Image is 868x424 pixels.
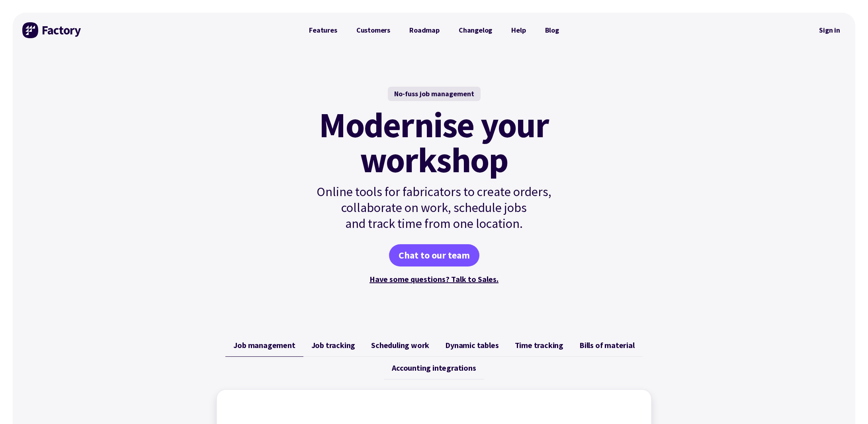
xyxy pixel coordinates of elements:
a: Blog [536,22,569,38]
a: Have some questions? Talk to Sales. [369,274,499,284]
span: Job tracking [311,340,356,350]
span: Time tracking [515,340,563,350]
a: Chat to our team [389,244,479,266]
a: Customers [347,22,400,38]
a: Features [299,22,347,38]
span: Dynamic tables [445,340,499,350]
span: Job management [233,340,295,350]
a: Sign in [813,21,846,39]
span: Accounting integrations [392,363,476,373]
p: Online tools for fabricators to create orders, collaborate on work, schedule jobs and track time ... [299,184,569,231]
img: Factory [22,22,82,38]
span: Bills of material [579,340,635,350]
span: Scheduling work [371,340,429,350]
div: No-fuss job management [388,87,481,101]
nav: Primary Navigation [299,22,569,38]
a: Changelog [449,22,502,38]
mark: Modernise your workshop [319,107,549,177]
nav: Secondary Navigation [813,21,846,39]
a: Help [502,22,535,38]
a: Roadmap [400,22,449,38]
